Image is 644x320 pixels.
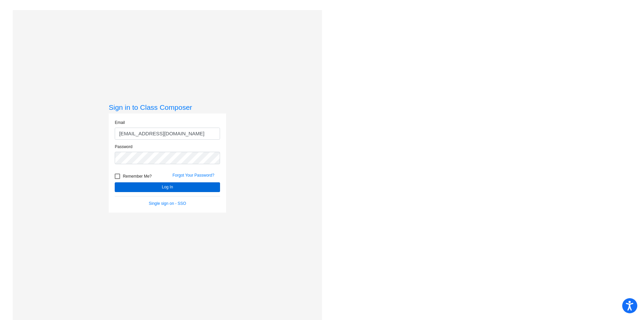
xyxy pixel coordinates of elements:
[172,173,214,178] a: Forgot Your Password?
[149,201,186,206] a: Single sign on - SSO
[115,144,132,150] label: Password
[123,172,152,180] span: Remember Me?
[109,103,226,111] h3: Sign in to Class Composer
[115,120,125,126] label: Email
[115,182,220,192] button: Log In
